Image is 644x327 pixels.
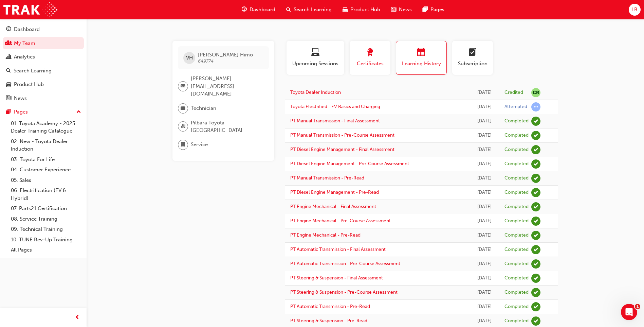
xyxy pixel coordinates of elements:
button: Certificates [350,41,390,75]
span: learningRecordVerb_COMPLETE-icon [531,274,540,283]
div: Completed [504,204,529,210]
div: Completed [504,118,529,124]
span: learningRecordVerb_COMPLETE-icon [531,231,540,240]
div: Completed [504,304,529,310]
div: Completed [504,132,529,139]
div: Pages [14,108,28,116]
span: learningRecordVerb_COMPLETE-icon [531,316,540,326]
span: [PERSON_NAME][EMAIL_ADDRESS][DOMAIN_NAME] [191,75,263,98]
span: Pages [430,6,444,14]
span: organisation-icon [181,122,185,131]
div: Thu Aug 15 2024 10:40:26 GMT+0800 (Australian Western Standard Time) [475,146,494,154]
div: Wed Aug 14 2024 12:50:51 GMT+0800 (Australian Western Standard Time) [475,231,494,239]
span: [PERSON_NAME] Himo [198,52,253,58]
div: Credited [504,89,523,96]
div: Thu Aug 15 2024 09:58:15 GMT+0800 (Australian Western Standard Time) [475,174,494,182]
a: search-iconSearch Learning [281,3,337,17]
a: 10. TUNE Rev-Up Training [8,235,84,245]
span: Certificates [355,60,385,68]
div: Tue Nov 12 2024 22:44:52 GMT+0800 (Australian Western Standard Time) [475,103,494,111]
div: Completed [504,218,529,224]
a: PT Engine Mechanical - Final Assessment [290,204,376,209]
div: Completed [504,161,529,167]
a: 07. Parts21 Certification [8,203,84,214]
span: learningRecordVerb_COMPLETE-icon [531,188,540,197]
a: Toyota Electrified - EV Basics and Charging [290,104,380,109]
div: Thu Aug 15 2024 09:57:46 GMT+0800 (Australian Western Standard Time) [475,189,494,196]
div: Thu Aug 15 2024 10:44:38 GMT+0800 (Australian Western Standard Time) [475,132,494,139]
a: PT Automatic Transmission - Pre-Read [290,304,370,309]
div: Completed [504,275,529,281]
div: Completed [504,175,529,182]
span: Learning History [401,60,441,68]
span: learningRecordVerb_COMPLETE-icon [531,245,540,254]
div: Dashboard [14,25,40,33]
div: Completed [504,318,529,324]
a: Toyota Dealer Induction [290,89,341,95]
span: learningRecordVerb_ATTEMPT-icon [531,102,540,111]
a: PT Steering & Suspension - Final Assessment [290,275,383,281]
span: calendar-icon [417,48,425,57]
div: Wed Aug 14 2024 12:48:37 GMT+0800 (Australian Western Standard Time) [475,260,494,268]
a: PT Steering & Suspension - Pre-Read [290,318,367,324]
span: guage-icon [242,5,247,14]
span: pages-icon [423,5,428,14]
span: News [399,6,412,14]
span: search-icon [286,5,291,14]
a: News [3,92,84,105]
span: up-icon [76,108,81,117]
span: car-icon [343,5,348,14]
span: email-icon [181,82,185,91]
span: laptop-icon [311,48,319,57]
span: briefcase-icon [181,104,185,113]
span: news-icon [6,96,11,102]
span: learningRecordVerb_COMPLETE-icon [531,117,540,126]
span: pages-icon [6,109,11,115]
a: My Team [3,37,84,50]
span: prev-icon [75,313,80,322]
a: 06. Electrification (EV & Hybrid) [8,185,84,203]
a: Analytics [3,51,84,63]
div: Attempted [504,104,527,110]
span: Upcoming Sessions [292,60,339,68]
div: Tue Mar 25 2025 20:00:00 GMT+0800 (Australian Western Standard Time) [475,89,494,97]
div: Wed Aug 14 2024 12:43:04 GMT+0800 (Australian Western Standard Time) [475,289,494,296]
button: Subscription [452,41,493,75]
div: Wed Aug 14 2024 12:40:52 GMT+0800 (Australian Western Standard Time) [475,317,494,325]
a: 02. New - Toyota Dealer Induction [8,136,84,154]
span: Search Learning [294,6,332,14]
div: Thu Aug 15 2024 09:52:38 GMT+0800 (Australian Western Standard Time) [475,217,494,225]
a: 05. Sales [8,175,84,186]
button: Upcoming Sessions [287,41,344,75]
span: guage-icon [6,27,11,33]
span: learningRecordVerb_COMPLETE-icon [531,288,540,297]
a: Search Learning [3,65,84,77]
div: Completed [504,289,529,296]
span: department-icon [181,140,185,149]
a: PT Manual Transmission - Final Assessment [290,118,380,124]
div: Search Learning [14,67,52,75]
span: learningRecordVerb_COMPLETE-icon [531,145,540,154]
span: learningRecordVerb_COMPLETE-icon [531,131,540,140]
a: PT Automatic Transmission - Final Assessment [290,246,386,252]
span: learningRecordVerb_COMPLETE-icon [531,202,540,211]
a: PT Steering & Suspension - Pre-Course Assessment [290,289,398,295]
span: Product Hub [350,6,380,14]
div: Product Hub [14,81,44,88]
span: learningRecordVerb_COMPLETE-icon [531,159,540,169]
a: Product Hub [3,78,84,91]
div: Thu Aug 15 2024 10:05:16 GMT+0800 (Australian Western Standard Time) [475,160,494,168]
span: null-icon [531,88,540,97]
div: Wed Aug 14 2024 12:41:22 GMT+0800 (Australian Western Standard Time) [475,303,494,311]
div: Analytics [14,53,35,61]
a: Dashboard [3,23,84,36]
span: Dashboard [250,6,275,14]
button: Pages [3,106,84,118]
a: pages-iconPages [417,3,450,17]
div: Wed Aug 14 2024 12:44:59 GMT+0800 (Australian Western Standard Time) [475,274,494,282]
a: PT Engine Mechanical - Pre-Course Assessment [290,218,391,224]
span: Service [191,141,208,149]
a: PT Diesel Engine Management - Final Assessment [290,147,394,152]
button: LB [629,4,641,16]
a: PT Diesel Engine Management - Pre-Course Assessment [290,161,409,167]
